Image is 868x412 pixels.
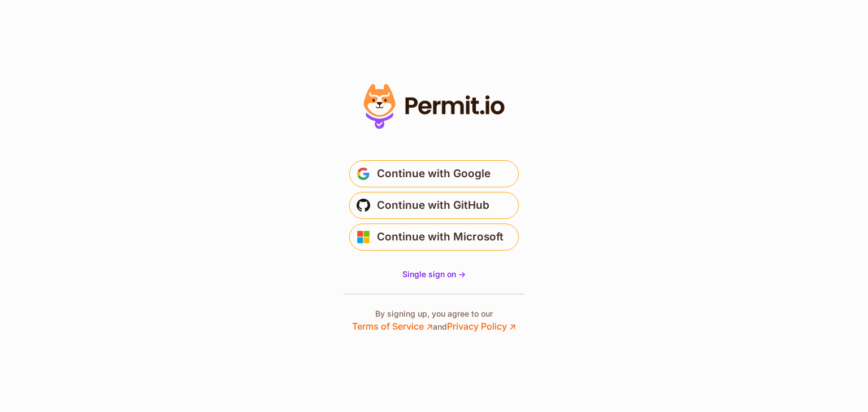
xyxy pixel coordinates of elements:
a: Single sign on -> [402,269,466,280]
button: Continue with Microsoft [349,223,519,251]
a: Terms of Service ↗ [352,321,433,332]
p: By signing up, you agree to our and [352,308,516,333]
span: Continue with GitHub [377,196,489,214]
a: Privacy Policy ↗ [447,321,516,332]
button: Continue with GitHub [349,192,519,219]
button: Continue with Google [349,160,519,187]
span: Continue with Google [377,165,491,183]
span: Single sign on -> [402,269,466,279]
span: Continue with Microsoft [377,228,504,246]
